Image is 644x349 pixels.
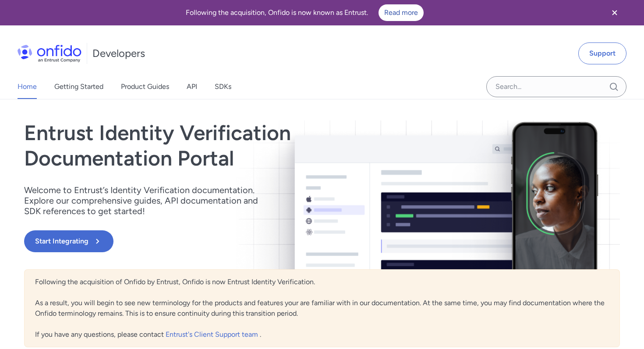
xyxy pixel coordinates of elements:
[215,74,231,99] a: SDKs
[24,269,620,347] div: Following the acquisition of Onfido by Entrust, Onfido is now Entrust Identity Verification. As a...
[54,74,103,99] a: Getting Started
[379,4,424,21] a: Read more
[24,120,441,171] h1: Entrust Identity Verification Documentation Portal
[92,46,145,60] h1: Developers
[18,45,81,62] img: Onfido Logo
[578,42,626,64] a: Support
[121,74,169,99] a: Product Guides
[24,230,441,252] a: Start Integrating
[11,4,598,21] div: Following the acquisition, Onfido is now known as Entrust.
[24,230,113,252] button: Start Integrating
[18,74,37,99] a: Home
[598,2,631,24] button: Close banner
[609,7,620,18] svg: Close banner
[166,330,260,338] a: Entrust's Client Support team
[187,74,197,99] a: API
[486,76,626,97] input: Onfido search input field
[24,185,269,216] p: Welcome to Entrust’s Identity Verification documentation. Explore our comprehensive guides, API d...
